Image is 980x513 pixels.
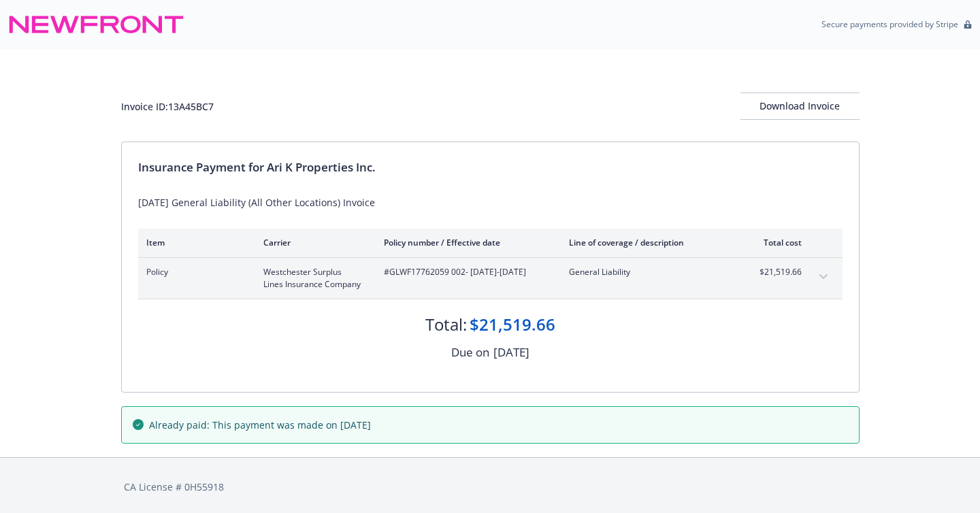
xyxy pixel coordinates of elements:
[751,237,802,248] div: Total cost
[263,237,362,248] div: Carrier
[451,344,489,361] div: Due on
[813,266,834,288] button: expand content
[470,313,555,336] div: $21,519.66
[569,266,729,278] span: General Liability
[821,18,958,30] p: Secure payments provided by Stripe
[740,93,860,119] div: Download Invoice
[149,418,371,432] span: Already paid: This payment was made on [DATE]
[384,266,547,278] span: #GLWF17762059 002 - [DATE]-[DATE]
[138,195,843,210] div: [DATE] General Liability (All Other Locations) Invoice
[138,258,843,299] div: PolicyWestchester Surplus Lines Insurance Company#GLWF17762059 002- [DATE]-[DATE]General Liabilit...
[124,480,857,494] div: CA License # 0H55918
[425,313,467,336] div: Total:
[493,344,529,361] div: [DATE]
[121,99,214,114] div: Invoice ID: 13A45BC7
[146,237,242,248] div: Item
[740,93,860,120] button: Download Invoice
[263,266,362,291] span: Westchester Surplus Lines Insurance Company
[569,237,729,248] div: Line of coverage / description
[146,266,242,278] span: Policy
[384,237,547,248] div: Policy number / Effective date
[138,159,843,176] div: Insurance Payment for Ari K Properties Inc.
[751,266,802,278] span: $21,519.66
